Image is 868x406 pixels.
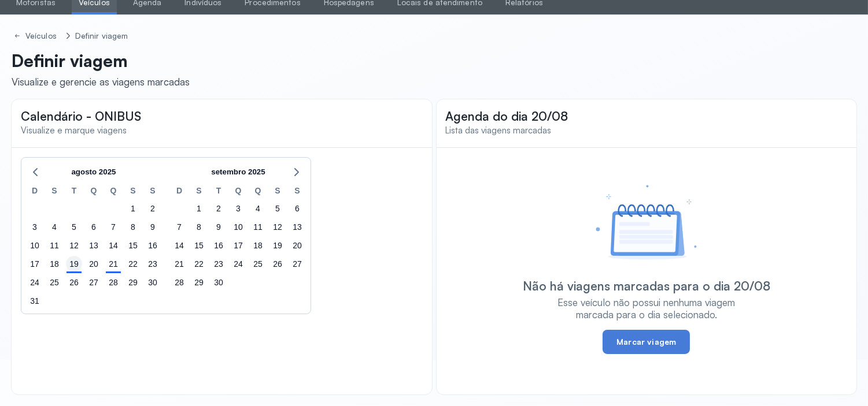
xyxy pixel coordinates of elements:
div: terça-feira, 5 de ago. de 2025 [66,219,82,235]
div: sábado, 20 de set. de 2025 [289,237,305,254]
div: sexta-feira, 12 de set. de 2025 [269,219,286,235]
div: Visualize e gerencie as viagens marcadas [12,76,190,88]
div: segunda-feira, 29 de set. de 2025 [191,274,207,290]
div: sábado, 27 de set. de 2025 [289,256,305,272]
div: domingo, 17 de ago. de 2025 [27,256,43,272]
div: S [268,184,287,199]
div: sexta-feira, 5 de set. de 2025 [269,200,286,217]
div: sábado, 6 de set. de 2025 [289,200,305,217]
div: Definir viagem [75,31,128,41]
div: sexta-feira, 22 de ago. de 2025 [125,256,141,272]
div: segunda-feira, 1 de set. de 2025 [191,200,207,217]
div: sábado, 9 de ago. de 2025 [145,219,161,235]
a: Definir viagem [73,29,130,43]
div: Q [104,184,123,199]
div: Veículos [25,31,59,41]
div: quinta-feira, 11 de set. de 2025 [250,219,266,235]
div: domingo, 31 de ago. de 2025 [27,293,43,309]
div: quinta-feira, 7 de ago. de 2025 [105,219,121,235]
div: domingo, 3 de ago. de 2025 [27,219,43,235]
a: Veículos [12,29,61,43]
span: Agenda do dia 20/08 [446,109,568,124]
div: terça-feira, 19 de ago. de 2025 [66,256,82,272]
div: domingo, 28 de set. de 2025 [171,274,187,290]
div: segunda-feira, 22 de set. de 2025 [191,256,207,272]
div: sexta-feira, 15 de ago. de 2025 [125,237,141,254]
div: Não há viagens marcadas para o dia 20/08 [523,278,770,293]
button: agosto 2025 [67,163,120,181]
div: segunda-feira, 4 de ago. de 2025 [46,219,62,235]
div: Q [248,184,268,199]
div: quinta-feira, 28 de ago. de 2025 [105,274,121,290]
div: sábado, 30 de ago. de 2025 [145,274,161,290]
div: domingo, 7 de set. de 2025 [171,219,187,235]
div: quarta-feira, 13 de ago. de 2025 [86,237,102,254]
div: S [287,184,307,199]
div: quarta-feira, 6 de ago. de 2025 [86,219,102,235]
div: domingo, 21 de set. de 2025 [171,256,187,272]
div: quinta-feira, 21 de ago. de 2025 [105,256,121,272]
img: Imagem de que indica que não há viagens marcadas [596,185,697,260]
div: D [169,184,189,199]
div: quarta-feira, 24 de set. de 2025 [230,256,246,272]
div: domingo, 10 de ago. de 2025 [27,237,43,254]
div: sexta-feira, 19 de set. de 2025 [269,237,286,254]
p: Definir viagem [12,50,190,71]
div: terça-feira, 2 de set. de 2025 [210,200,227,217]
div: S [123,184,143,199]
div: segunda-feira, 25 de ago. de 2025 [46,274,62,290]
span: agosto 2025 [71,163,116,181]
div: sexta-feira, 8 de ago. de 2025 [125,219,141,235]
div: segunda-feira, 11 de ago. de 2025 [46,237,62,254]
div: terça-feira, 30 de set. de 2025 [210,274,227,290]
div: segunda-feira, 8 de set. de 2025 [191,219,207,235]
button: setembro 2025 [206,163,269,181]
span: Lista das viagens marcadas [446,125,552,136]
span: Visualize e marque viagens [21,125,127,136]
div: segunda-feira, 15 de set. de 2025 [191,237,207,254]
div: quarta-feira, 10 de set. de 2025 [230,219,246,235]
div: D [25,184,45,199]
div: sábado, 23 de ago. de 2025 [145,256,161,272]
div: T [64,184,84,199]
span: setembro 2025 [211,163,265,181]
div: domingo, 14 de set. de 2025 [171,237,187,254]
div: sábado, 13 de set. de 2025 [289,219,305,235]
div: Q [228,184,248,199]
div: quarta-feira, 3 de set. de 2025 [230,200,246,217]
div: T [209,184,228,199]
div: terça-feira, 12 de ago. de 2025 [66,237,82,254]
div: quinta-feira, 25 de set. de 2025 [250,256,266,272]
div: terça-feira, 16 de set. de 2025 [210,237,227,254]
button: Marcar viagem [603,330,690,354]
div: terça-feira, 23 de set. de 2025 [210,256,227,272]
div: terça-feira, 26 de ago. de 2025 [66,274,82,290]
div: domingo, 24 de ago. de 2025 [27,274,43,290]
div: quinta-feira, 18 de set. de 2025 [250,237,266,254]
div: Esse veículo não possui nenhuma viagem marcada para o dia selecionado. [552,296,741,321]
div: terça-feira, 9 de set. de 2025 [210,219,227,235]
div: S [143,184,162,199]
div: sábado, 16 de ago. de 2025 [145,237,161,254]
div: sábado, 2 de ago. de 2025 [145,200,161,217]
div: S [189,184,209,199]
div: segunda-feira, 18 de ago. de 2025 [46,256,62,272]
div: sexta-feira, 1 de ago. de 2025 [125,200,141,217]
div: S [45,184,64,199]
div: sexta-feira, 29 de ago. de 2025 [125,274,141,290]
span: Calendário - ONIBUS [21,109,141,124]
div: Q [84,184,104,199]
div: quarta-feira, 17 de set. de 2025 [230,237,246,254]
div: quinta-feira, 4 de set. de 2025 [250,200,266,217]
div: quinta-feira, 14 de ago. de 2025 [105,237,121,254]
div: sexta-feira, 26 de set. de 2025 [269,256,286,272]
div: quarta-feira, 27 de ago. de 2025 [86,274,102,290]
div: quarta-feira, 20 de ago. de 2025 [86,256,102,272]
